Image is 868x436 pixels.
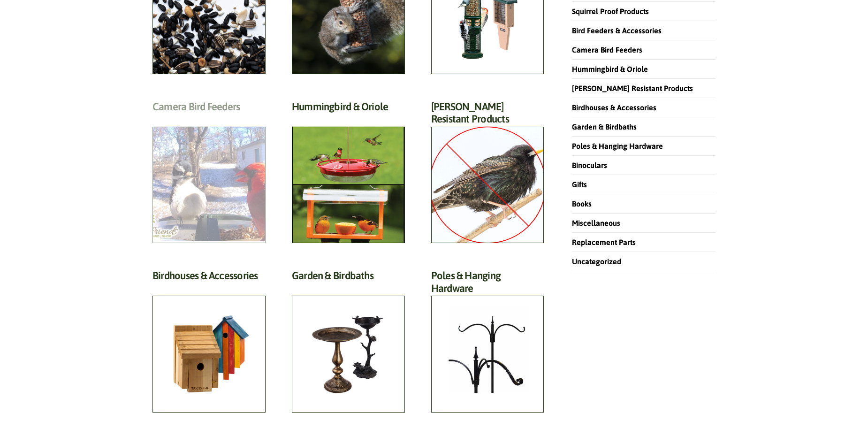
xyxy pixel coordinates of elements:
a: Replacement Parts [572,238,636,246]
a: Bird Feeders & Accessories [572,26,662,35]
a: Miscellaneous [572,219,620,227]
a: Uncategorized [572,257,621,266]
a: Visit product category Camera Bird Feeders [152,100,266,244]
a: Gifts [572,180,587,189]
a: Garden & Birdbaths [572,122,637,131]
a: Hummingbird & Oriole [572,65,648,73]
a: Visit product category Birdhouses & Accessories [152,269,266,413]
a: Squirrel Proof Products [572,7,649,15]
h2: Hummingbird & Oriole [292,100,405,118]
h2: Poles & Hanging Hardware [431,269,544,299]
a: Books [572,199,592,208]
h2: Garden & Birdbaths [292,269,405,287]
a: [PERSON_NAME] Resistant Products [572,84,693,92]
a: Camera Bird Feeders [572,46,642,54]
h2: Birdhouses & Accessories [152,269,266,287]
a: Visit product category Garden & Birdbaths [292,269,405,413]
a: Binoculars [572,161,607,169]
h2: [PERSON_NAME] Resistant Products [431,100,544,130]
a: Birdhouses & Accessories [572,103,656,112]
a: Poles & Hanging Hardware [572,142,663,150]
h2: Camera Bird Feeders [152,100,266,118]
a: Visit product category Starling Resistant Products [431,100,544,244]
a: Visit product category Poles & Hanging Hardware [431,269,544,413]
a: Visit product category Hummingbird & Oriole [292,100,405,244]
